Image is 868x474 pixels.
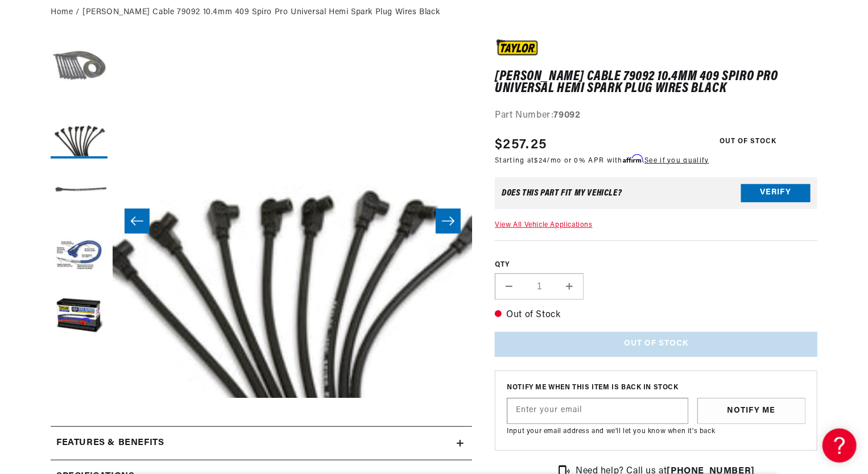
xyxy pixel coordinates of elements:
[495,135,547,155] span: $257.25
[51,227,108,284] button: Load image 4 in gallery view
[535,157,547,164] span: $24
[51,39,472,404] media-gallery: Gallery Viewer
[713,135,783,149] span: Out of Stock
[495,155,709,166] p: Starting at /mo or 0% APR with .
[507,382,805,393] span: Notify me when this item is back in stock
[502,189,622,198] div: Does This part fit My vehicle?
[741,184,811,202] button: Verify
[495,260,817,270] label: QTY
[125,209,150,234] button: Slide left
[507,428,715,435] span: Input your email address and we'll let you know when it's back
[495,71,817,94] h1: [PERSON_NAME] Cable 79092 10.4mm 409 Spiro Pro Universal Hemi Spark Plug Wires Black
[623,155,643,163] span: Affirm
[51,39,108,96] button: Load image 1 in gallery view
[51,289,108,346] button: Load image 5 in gallery view
[697,398,805,424] button: Notify Me
[507,398,688,423] input: Enter your email
[554,111,581,120] strong: 79092
[495,109,817,123] div: Part Number:
[82,6,440,19] a: [PERSON_NAME] Cable 79092 10.4mm 409 Spiro Pro Universal Hemi Spark Plug Wires Black
[51,164,108,221] button: Load image 3 in gallery view
[56,436,164,451] h2: Features & Benefits
[436,209,461,234] button: Slide right
[51,6,817,19] nav: breadcrumbs
[495,308,817,323] p: Out of Stock
[644,157,709,164] a: See if you qualify - Learn more about Affirm Financing (opens in modal)
[51,427,472,460] summary: Features & Benefits
[495,222,592,228] a: View All Vehicle Applications
[51,102,108,159] button: Load image 2 in gallery view
[51,6,73,19] a: Home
